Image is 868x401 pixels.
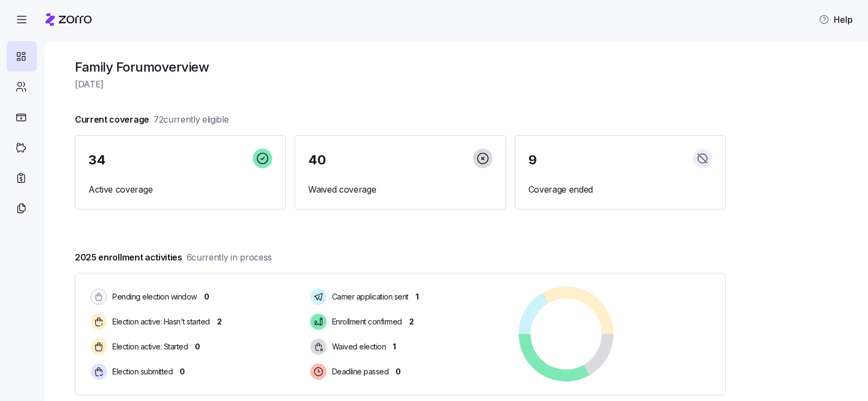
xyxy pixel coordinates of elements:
span: 2 [409,316,414,327]
span: Current coverage [75,113,229,126]
span: 40 [308,154,325,167]
span: 0 [395,366,401,377]
span: Pending election window [109,291,197,302]
span: 72 currently eligible [154,113,229,126]
span: Election active: Started [109,341,188,352]
span: 2025 enrollment activities [75,251,272,264]
span: 2 [217,316,222,327]
span: Coverage ended [528,183,712,196]
span: 1 [416,291,419,302]
span: 1 [393,341,396,352]
span: Election active: Hasn't started [109,316,210,327]
h1: Family Forum overview [75,59,726,75]
span: Enrollment confirmed [329,316,402,327]
span: Active coverage [88,183,272,196]
span: 6 currently in process [187,251,272,264]
span: Carrier application sent [329,291,409,302]
span: 0 [204,291,209,302]
span: Waived coverage [308,183,492,196]
span: Deadline passed [329,366,389,377]
span: [DATE] [75,78,726,91]
span: Waived election [329,341,386,352]
span: Election submitted [109,366,173,377]
span: Help [819,13,853,26]
span: 0 [180,366,185,377]
span: 34 [88,154,105,167]
span: 9 [528,154,537,167]
button: Help [810,9,861,30]
span: 0 [195,341,200,352]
